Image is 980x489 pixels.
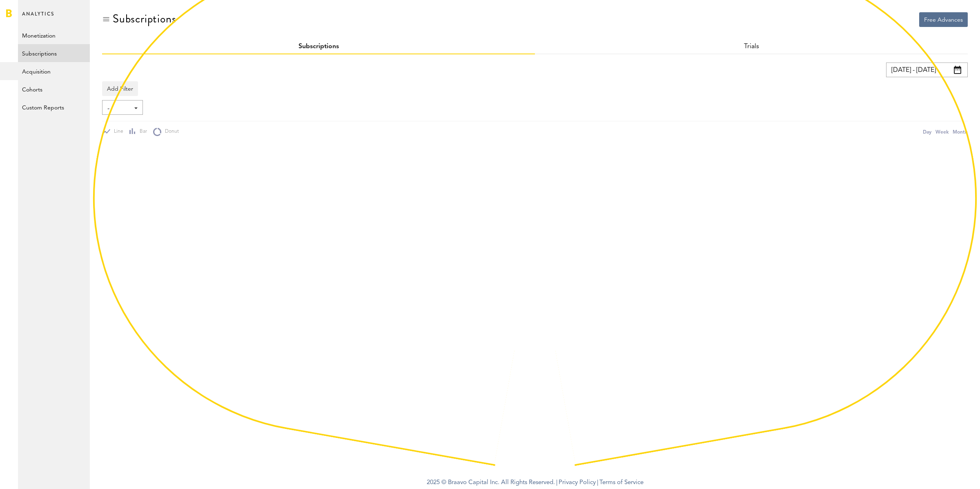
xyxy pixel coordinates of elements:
span: - [107,102,129,116]
a: Privacy Policy [559,480,596,486]
a: Subscriptions [298,43,339,50]
button: Free Advances [919,12,968,27]
a: Subscriptions [18,44,90,62]
a: Terms of Service [599,480,644,486]
a: Cohorts [18,80,90,98]
span: Line [110,128,123,135]
div: Week [935,127,949,136]
div: Day [923,127,931,136]
span: Donut [161,128,179,135]
a: Trials [744,43,759,50]
button: Add Filter [102,81,138,96]
a: Monetization [18,26,90,44]
a: Acquisition [18,62,90,80]
span: Analytics [22,9,54,26]
a: Custom Reports [18,98,90,116]
span: 2025 © Braavo Capital Inc. All Rights Reserved. [427,477,555,489]
span: Bar [136,128,147,135]
div: Month [953,127,968,136]
div: Subscriptions [113,12,176,25]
